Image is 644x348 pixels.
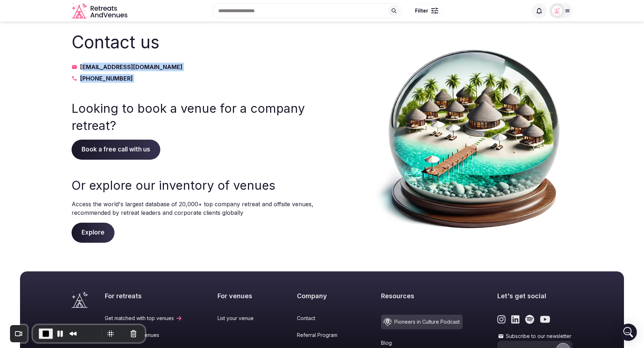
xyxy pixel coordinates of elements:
[297,291,346,300] h2: Company
[218,291,262,300] h2: For venues
[497,333,572,340] label: Subscribe to our newsletter
[72,3,129,19] svg: Retreats and Venues company logo
[297,315,346,322] a: Contact
[297,332,346,339] a: Referral Program
[511,315,519,324] a: Link to the retreats and venues LinkedIn page
[552,6,562,16] img: Matt Grant Oakes
[381,291,463,300] h2: Resources
[415,7,428,14] span: Filter
[218,315,262,322] a: List your venue
[72,63,315,71] a: [EMAIL_ADDRESS][DOMAIN_NAME]
[72,177,315,194] h3: Or explore our inventory of venues
[72,100,315,134] h3: Looking to book a venue for a company retreat?
[105,315,182,322] a: Get matched with top venues
[72,291,88,308] a: Visit the homepage
[72,140,160,160] span: Book a free call with us
[381,339,463,347] a: Blog
[72,223,114,243] span: Explore
[525,315,534,324] a: Link to the retreats and venues Spotify page
[72,146,160,153] a: Book a free call with us
[410,4,443,18] button: Filter
[72,74,315,83] a: [PHONE_NUMBER]
[72,30,315,54] h2: Contact us
[72,3,129,19] a: Visit the homepage
[497,291,572,300] h2: Let's get social
[540,315,550,324] a: Link to the retreats and venues Youtube page
[105,291,182,300] h2: For retreats
[620,324,637,341] div: Open Intercom Messenger
[381,315,463,329] a: Pioneers in Culture Podcast
[72,229,114,236] a: Explore
[497,315,506,324] a: Link to the retreats and venues Instagram page
[72,200,315,217] p: Access the world's largest database of 20,000+ top company retreat and offsite venues, recommende...
[372,30,572,243] img: Contact us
